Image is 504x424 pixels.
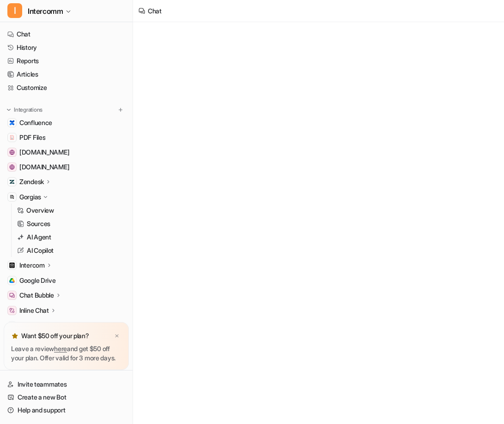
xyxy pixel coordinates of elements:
[9,164,15,170] img: app.intercom.com
[7,3,22,18] span: I
[19,276,56,285] span: Google Drive
[14,106,43,113] p: Integrations
[4,81,129,94] a: Customize
[9,293,15,298] img: Chat Bubble
[7,321,17,330] img: explore all integrations
[19,291,54,300] p: Chat Bubble
[13,204,129,217] a: Overview
[9,194,15,200] img: Gorgias
[19,192,41,202] p: Gorgias
[9,308,15,313] img: Inline Chat
[19,306,49,315] p: Inline Chat
[21,331,89,340] p: Want $50 off your plan?
[11,344,121,363] p: Leave a review and get $50 off your plan. Offer valid for 3 more days.
[27,246,54,255] p: AI Copilot
[19,261,45,270] p: Intercom
[9,149,15,155] img: www.helpdesk.com
[4,68,129,81] a: Articles
[4,146,129,159] a: www.helpdesk.com[DOMAIN_NAME]
[54,345,67,352] a: here
[9,179,15,185] img: Zendesk
[4,161,129,173] a: app.intercom.com[DOMAIN_NAME]
[148,6,162,16] div: Chat
[4,274,129,287] a: Google DriveGoogle Drive
[13,231,129,244] a: AI Agent
[28,5,63,18] span: Intercomm
[4,105,45,114] button: Integrations
[114,333,120,339] img: x
[4,404,129,417] a: Help and support
[9,135,15,140] img: PDF Files
[19,318,125,333] span: Explore all integrations
[13,244,129,257] a: AI Copilot
[19,148,69,157] span: [DOMAIN_NAME]
[6,107,12,113] img: expand menu
[26,206,54,215] p: Overview
[19,162,69,172] span: [DOMAIN_NAME]
[9,278,15,283] img: Google Drive
[4,378,129,391] a: Invite teammates
[4,116,129,129] a: ConfluenceConfluence
[9,120,15,125] img: Confluence
[4,54,129,67] a: Reports
[4,319,129,332] a: Explore all integrations
[4,28,129,41] a: Chat
[27,219,50,228] p: Sources
[19,177,44,186] p: Zendesk
[9,263,15,268] img: Intercom
[4,41,129,54] a: History
[117,107,124,113] img: menu_add.svg
[4,391,129,404] a: Create a new Bot
[19,118,52,127] span: Confluence
[19,133,45,142] span: PDF Files
[4,131,129,144] a: PDF FilesPDF Files
[11,332,18,340] img: star
[13,217,129,230] a: Sources
[27,233,51,242] p: AI Agent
